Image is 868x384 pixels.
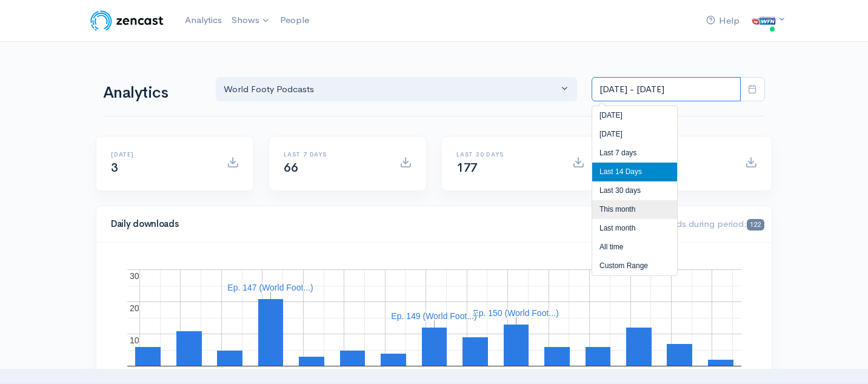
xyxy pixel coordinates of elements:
[180,7,227,33] a: Analytics
[456,151,558,158] h6: Last 30 days
[699,368,726,377] text: [DATE]
[208,368,235,377] text: [DATE]
[456,160,478,175] span: 177
[747,219,764,231] span: 122
[111,151,212,158] h6: [DATE]
[130,303,139,313] text: 20
[284,151,385,158] h6: Last 7 days
[118,368,162,377] text: [DATE], 2…
[453,368,480,377] text: [DATE]
[617,368,644,377] text: [DATE]
[629,151,730,158] h6: All time
[224,83,558,96] div: World Footy Podcasts
[473,308,558,318] text: Ep. 150 (World Foot...)
[592,77,741,102] input: analytics date range selector
[130,271,139,281] text: 30
[216,77,577,102] button: World Footy Podcasts
[752,8,776,33] img: ...
[284,160,298,175] span: 66
[592,163,677,181] li: Last 14 Days
[130,335,139,345] text: 10
[592,181,677,200] li: Last 30 days
[592,200,677,219] li: This month
[592,257,677,275] li: Custom Range
[592,144,677,163] li: Last 7 days
[111,257,757,379] svg: A chart.
[535,368,562,377] text: [DATE]
[111,160,118,175] span: 3
[701,8,744,34] a: Help
[592,106,677,125] li: [DATE]
[639,218,764,229] span: Downloads during period:
[391,311,476,321] text: Ep. 149 (World Foot...)
[290,368,316,377] text: [DATE]
[103,84,201,102] h1: Analytics
[227,7,275,34] a: Shows
[372,368,398,377] text: [DATE]
[275,7,314,33] a: People
[88,8,165,33] img: ZenCast Logo
[111,219,624,229] h4: Daily downloads
[592,125,677,144] li: [DATE]
[592,238,677,257] li: All time
[592,219,677,238] li: Last month
[227,283,313,292] text: Ep. 147 (World Foot...)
